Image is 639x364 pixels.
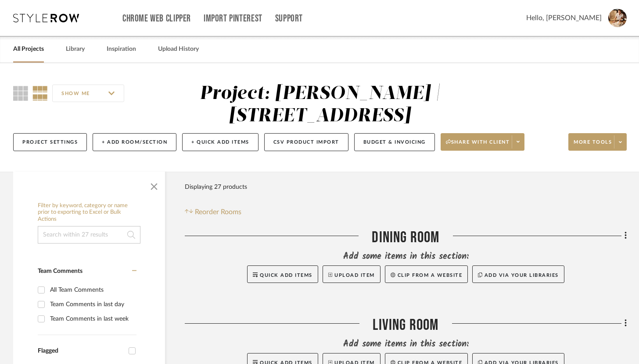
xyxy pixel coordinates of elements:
div: Project: [PERSON_NAME] | [STREET_ADDRESS] [200,85,441,125]
h6: Filter by keyword, category or name prior to exporting to Excel or Bulk Actions [38,202,140,223]
span: Hello, [PERSON_NAME] [526,13,602,23]
div: Flagged [38,347,124,355]
img: avatar [608,9,627,27]
span: Team Comments [38,268,83,274]
button: Close [145,176,163,194]
button: + Add Room/Section [93,133,176,151]
button: Quick Add Items [247,265,318,283]
a: Upload History [158,43,199,55]
span: Reorder Rooms [195,207,241,217]
input: Search within 27 results [38,226,140,244]
button: CSV Product Import [264,133,348,151]
a: All Projects [13,43,44,55]
a: Import Pinterest [204,15,262,22]
button: Reorder Rooms [185,207,241,217]
button: Add via your libraries [472,265,564,283]
div: Team Comments in last week [50,312,134,326]
div: Add some items in this section: [185,338,627,350]
button: Upload Item [323,265,381,283]
span: Quick Add Items [260,273,312,278]
span: Share with client [446,139,510,152]
a: Inspiration [107,43,136,55]
button: Project Settings [13,133,87,151]
button: More tools [568,133,627,151]
button: Budget & Invoicing [354,133,435,151]
div: Displaying 27 products [185,178,247,196]
a: Support [275,15,303,22]
button: + Quick Add Items [182,133,258,151]
button: Share with client [441,133,525,151]
a: Chrome Web Clipper [122,15,191,22]
div: All Team Comments [50,283,134,297]
div: Add some items in this section: [185,251,627,263]
div: Team Comments in last day [50,297,134,311]
a: Library [66,43,85,55]
button: Clip from a website [385,265,468,283]
span: More tools [574,139,612,152]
